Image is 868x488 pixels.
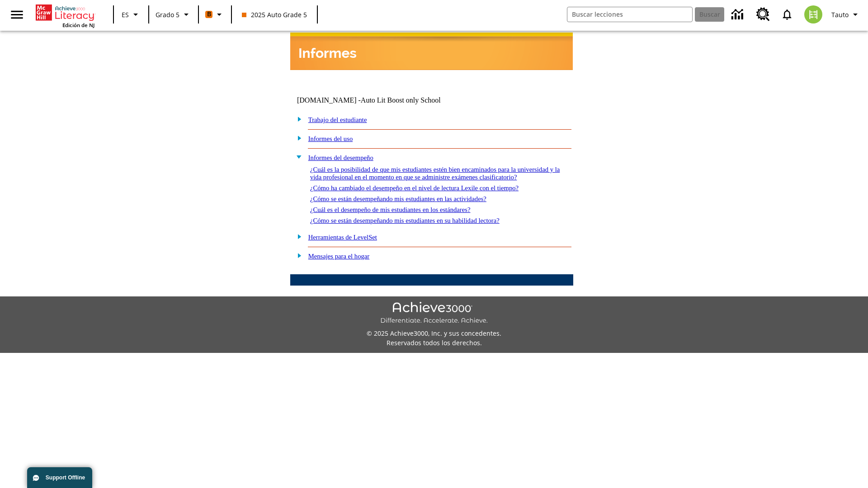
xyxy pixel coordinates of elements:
td: [DOMAIN_NAME] - [297,96,463,104]
button: Abrir el menú lateral [4,1,30,28]
input: Buscar campo [567,7,692,22]
span: ES [122,10,129,19]
img: plus.gif [292,251,302,259]
img: plus.gif [292,115,302,123]
a: Informes del uso [308,135,353,142]
button: Boost El color de la clase es anaranjado. Cambiar el color de la clase. [202,6,228,23]
span: 2025 Auto Grade 5 [242,10,307,19]
nobr: Auto Lit Boost only School [361,96,441,104]
a: Herramientas de LevelSet [308,234,377,241]
button: Escoja un nuevo avatar [799,3,828,26]
img: Achieve3000 Differentiate Accelerate Achieve [380,302,488,325]
span: Tauto [831,10,849,19]
span: Support Offline [46,474,85,481]
a: ¿Cuál es la posibilidad de que mis estudiantes estén bien encaminados para la universidad y la vi... [310,166,560,181]
div: Portada [36,3,94,28]
span: Edición de NJ [62,22,94,28]
a: ¿Cómo se están desempeñando mis estudiantes en las actividades? [310,195,486,202]
span: B [207,9,211,20]
button: Support Offline [27,467,92,488]
a: Centro de recursos, Se abrirá en una pestaña nueva. [751,2,775,27]
a: ¿Cuál es el desempeño de mis estudiantes en los estándares? [310,206,471,213]
img: plus.gif [292,134,302,142]
button: Grado: Grado 5, Elige un grado [152,6,195,23]
button: Perfil/Configuración [828,6,864,23]
span: Grado 5 [156,10,179,19]
a: Notificaciones [775,3,799,26]
button: Lenguaje: ES, Selecciona un idioma [117,6,146,23]
a: Mensajes para el hogar [308,253,370,260]
img: avatar image [804,5,822,23]
a: ¿Cómo se están desempeñando mis estudiantes en su habilidad lectora? [310,217,500,224]
a: ¿Cómo ha cambiado el desempeño en el nivel de lectura Lexile con el tiempo? [310,184,519,192]
img: header [290,33,573,70]
a: Informes del desempeño [308,154,373,161]
a: Centro de información [726,2,751,27]
img: plus.gif [292,232,302,240]
img: minus.gif [292,153,302,161]
a: Trabajo del estudiante [308,116,367,123]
